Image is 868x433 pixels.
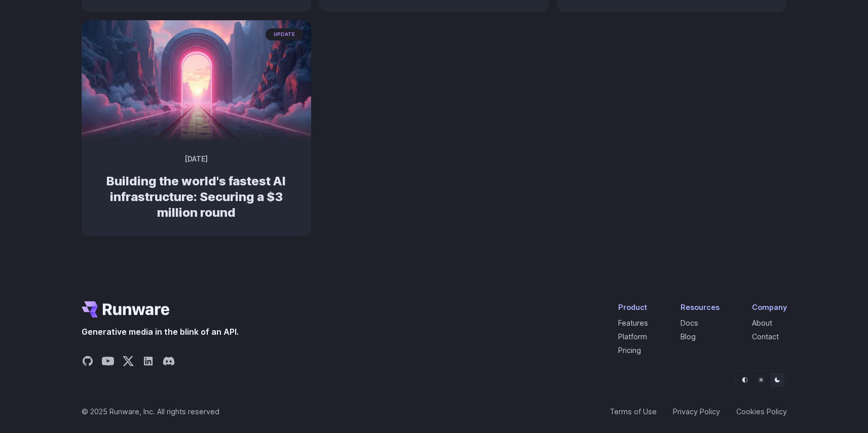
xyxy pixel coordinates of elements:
[266,28,303,40] span: update
[736,406,787,417] a: Cookies Policy
[681,319,698,327] a: Docs
[618,319,648,327] a: Features
[82,406,219,417] span: © 2025 Runware, Inc. All rights reserved
[754,373,768,387] button: Light
[618,332,647,341] a: Platform
[185,154,208,165] time: [DATE]
[738,373,752,387] button: Default
[82,326,239,339] span: Generative media in the blink of an API.
[735,370,787,389] ul: Theme selector
[82,301,170,318] a: Go to /
[618,346,641,355] a: Pricing
[122,355,134,370] a: Share on X
[673,406,720,417] a: Privacy Policy
[752,319,772,327] a: About
[681,332,696,341] a: Blog
[681,301,720,313] div: Resources
[82,20,311,142] img: Futuristic neon archway over a glowing path leading into a sunset
[102,355,114,370] a: Share on YouTube
[752,301,787,313] div: Company
[82,355,94,370] a: Share on GitHub
[163,355,175,370] a: Share on Discord
[752,332,779,341] a: Contact
[610,406,657,417] a: Terms of Use
[770,373,784,387] button: Dark
[142,355,155,370] a: Share on LinkedIn
[98,173,295,221] h2: Building the world's fastest AI infrastructure: Securing a $3 million round
[618,301,648,313] div: Product
[82,134,311,237] a: Futuristic neon archway over a glowing path leading into a sunset update [DATE] Building the worl...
